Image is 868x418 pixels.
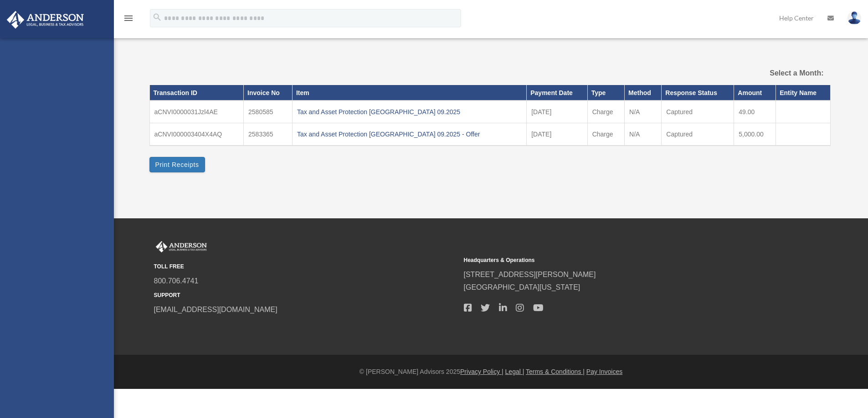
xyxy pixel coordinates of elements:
[244,101,293,123] td: 2580585
[625,123,662,146] td: N/A
[505,368,524,375] a: Legal |
[297,128,522,141] div: Tax and Asset Protection [GEOGRAPHIC_DATA] 09.2025 - Offer
[625,85,662,101] th: Method
[244,123,293,146] td: 2583365
[734,85,776,101] th: Amount
[587,85,624,101] th: Type
[297,106,522,118] div: Tax and Asset Protection [GEOGRAPHIC_DATA] 09.2025
[154,262,457,272] small: TOLL FREE
[152,12,162,22] i: search
[464,256,767,265] small: Headquarters & Operations
[149,157,205,172] button: Print Receipts
[149,123,244,146] td: aCNVI000003404X4AQ
[123,16,134,24] a: menu
[734,101,776,123] td: 49.00
[625,101,662,123] td: N/A
[586,368,622,375] a: Pay Invoices
[464,283,580,291] a: [GEOGRAPHIC_DATA][US_STATE]
[154,291,457,300] small: SUPPORT
[464,271,596,278] a: [STREET_ADDRESS][PERSON_NAME]
[662,85,734,101] th: Response Status
[154,241,209,253] img: Anderson Advisors Platinum Portal
[123,13,134,24] i: menu
[527,123,587,146] td: [DATE]
[244,85,293,101] th: Invoice No
[154,277,199,285] a: 800.706.4741
[734,123,776,146] td: 5,000.00
[527,101,587,123] td: [DATE]
[847,11,861,25] img: User Pic
[460,368,503,375] a: Privacy Policy |
[527,85,587,101] th: Payment Date
[154,306,277,313] a: [EMAIL_ADDRESS][DOMAIN_NAME]
[662,123,734,146] td: Captured
[724,67,823,80] label: Select a Month:
[292,85,526,101] th: Item
[149,85,244,101] th: Transaction ID
[587,123,624,146] td: Charge
[4,11,87,29] img: Anderson Advisors Platinum Portal
[662,101,734,123] td: Captured
[149,101,244,123] td: aCNVI0000031Jzl4AE
[526,368,585,375] a: Terms & Conditions |
[776,85,830,101] th: Entity Name
[587,101,624,123] td: Charge
[114,366,868,378] div: © [PERSON_NAME] Advisors 2025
